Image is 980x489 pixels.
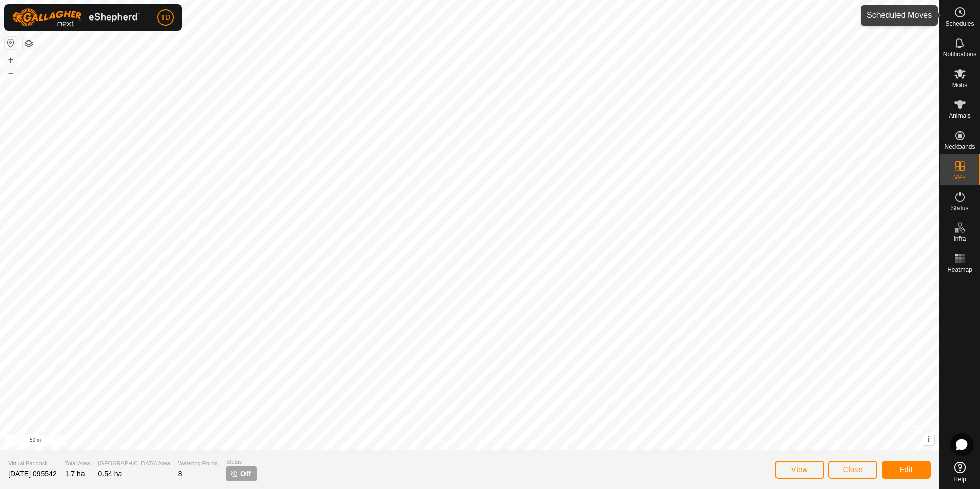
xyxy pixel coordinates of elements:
span: Neckbands [944,144,975,150]
span: VPs [954,174,965,180]
a: Contact Us [480,437,510,446]
span: Virtual Paddock [8,459,57,468]
button: i [923,434,934,445]
button: + [5,54,17,66]
span: Schedules [945,21,974,27]
span: Help [953,476,966,482]
span: Status [951,205,968,211]
a: Help [940,458,980,486]
button: Map Layers [23,37,35,50]
span: Notifications [943,51,976,57]
a: Privacy Policy [429,437,467,446]
span: TD [161,12,171,23]
button: – [5,67,17,79]
img: Gallagher Logo [12,8,140,27]
button: View [775,461,824,479]
span: Watering Points [178,459,218,468]
span: Edit [900,465,913,474]
span: [GEOGRAPHIC_DATA] Area [98,459,170,468]
button: Close [828,461,877,479]
span: Animals [949,113,971,119]
span: Total Area [65,459,90,468]
span: Off [240,468,251,479]
button: Reset Map [5,37,17,49]
span: i [928,435,930,444]
span: [DATE] 095542 [8,470,57,478]
span: View [791,465,808,474]
span: 0.54 ha [98,470,122,478]
span: Heatmap [947,267,972,273]
span: Mobs [952,82,967,88]
span: Status [226,458,257,466]
span: Infra [953,236,966,242]
span: 1.7 ha [65,470,85,478]
button: Edit [882,461,931,479]
img: turn-off [230,470,238,478]
span: 8 [178,470,182,478]
span: Close [843,465,863,474]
